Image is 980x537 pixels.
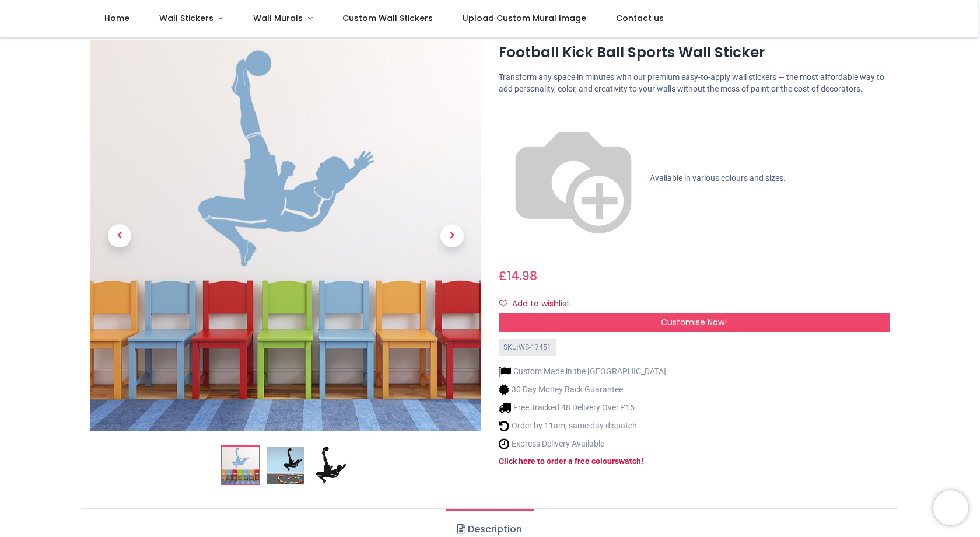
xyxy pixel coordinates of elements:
[313,447,350,484] img: WS-17451-03
[499,438,666,450] li: Express Delivery Available
[499,365,666,378] li: Custom Made in the [GEOGRAPHIC_DATA]
[222,447,259,484] img: Football Kick Ball Sports Wall Sticker
[253,12,303,24] span: Wall Murals
[507,267,537,284] span: 14.98
[499,420,666,432] li: Order by 11am, same day dispatch
[463,12,586,24] span: Upload Custom Mural Image
[423,99,481,372] a: Next
[661,316,727,328] span: Customise Now!
[499,104,648,253] img: color-wheel.png
[641,456,643,466] a: !
[499,43,890,62] h1: Football Kick Ball Sports Wall Sticker
[650,173,786,183] span: Available in various colours and sizes.
[616,12,664,24] span: Contact us
[90,40,481,431] img: Football Kick Ball Sports Wall Sticker
[342,12,433,24] span: Custom Wall Stickers
[499,72,890,95] p: Transform any space in minutes with our premium easy-to-apply wall stickers — the most affordable...
[108,224,131,247] span: Previous
[499,456,615,466] a: Click here to order a free colour
[440,224,464,247] span: Next
[499,299,508,308] i: Add to wishlist
[933,490,968,525] iframe: Brevo live chat
[104,12,129,24] span: Home
[499,402,666,414] li: Free Tracked 48 Delivery Over £15
[267,447,304,484] img: WS-17451-02
[615,456,641,466] a: swatch
[499,339,556,356] div: SKU: WS-17451
[499,383,666,396] li: 30 Day Money Back Guarantee
[90,99,149,372] a: Previous
[499,267,537,284] span: £
[499,294,580,314] button: Add to wishlistAdd to wishlist
[159,12,213,24] span: Wall Stickers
